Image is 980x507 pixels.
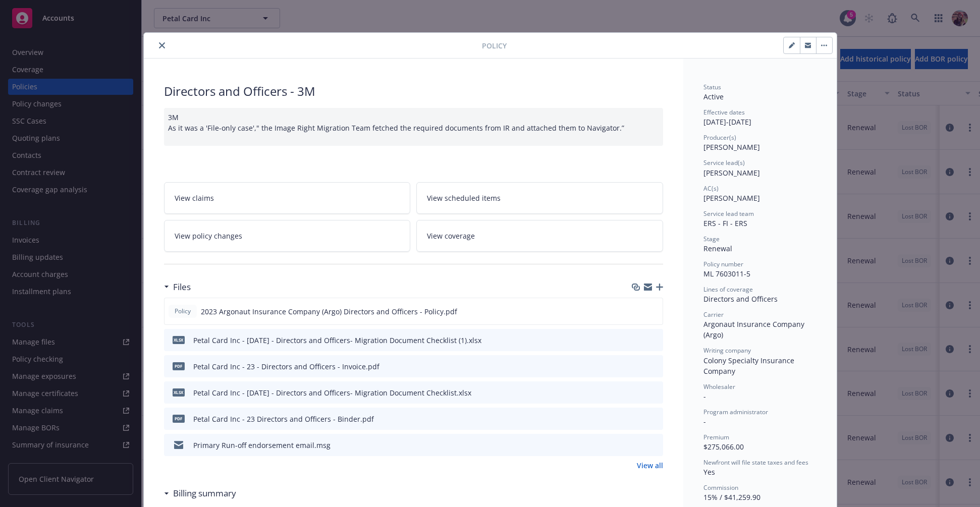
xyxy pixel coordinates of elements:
button: preview file [650,414,659,424]
button: preview file [650,387,659,398]
button: download file [634,335,642,346]
span: [PERSON_NAME] [703,142,760,152]
span: AC(s) [703,184,719,193]
span: pdf [173,415,185,422]
div: [DATE] - [DATE] [703,108,816,127]
button: download file [633,306,641,317]
span: Renewal [703,244,732,253]
div: Files [164,280,191,294]
div: 3M As it was a 'File-only case'," the Image Right Migration Team fetched the required documents f... [164,108,663,146]
span: [PERSON_NAME] [703,193,760,203]
div: Petal Card Inc - [DATE] - Directors and Officers- Migration Document Checklist.xlsx [193,387,471,398]
div: Primary Run-off endorsement email.msg [193,440,331,450]
h3: Files [173,280,191,294]
span: $275,066.00 [703,442,744,452]
span: Carrier [703,310,724,319]
span: Effective dates [703,108,745,117]
a: View all [637,460,663,471]
div: Directors and Officers [703,294,816,304]
span: Policy number [703,260,743,268]
div: Billing summary [164,487,236,500]
span: Program administrator [703,408,768,416]
span: - [703,417,706,426]
span: Service lead team [703,209,754,218]
button: preview file [650,335,659,346]
button: close [156,39,168,51]
a: View claims [164,182,411,214]
button: download file [634,361,642,372]
span: pdf [173,362,185,370]
span: Stage [703,235,720,243]
span: - [703,391,706,401]
span: View scheduled items [427,193,501,203]
span: Colony Specialty Insurance Company [703,356,796,376]
span: View policy changes [175,231,242,241]
span: xlsx [173,388,185,396]
span: Policy [482,40,507,51]
span: Commission [703,483,738,492]
span: Yes [703,467,715,477]
span: View claims [175,193,214,203]
span: View coverage [427,231,475,241]
button: preview file [650,361,659,372]
button: download file [634,387,642,398]
h3: Billing summary [173,487,236,500]
div: Petal Card Inc - [DATE] - Directors and Officers- Migration Document Checklist (1).xlsx [193,335,481,346]
span: Argonaut Insurance Company (Argo) [703,319,806,340]
span: Status [703,83,721,91]
button: preview file [650,440,659,450]
span: Newfront will file state taxes and fees [703,458,808,467]
span: Active [703,92,724,101]
span: [PERSON_NAME] [703,168,760,178]
span: Wholesaler [703,382,735,391]
button: download file [634,440,642,450]
button: download file [634,414,642,424]
a: View scheduled items [416,182,663,214]
span: Premium [703,433,729,441]
span: 15% / $41,259.90 [703,492,760,502]
span: Service lead(s) [703,158,745,167]
span: Lines of coverage [703,285,753,294]
span: ERS - FI - ERS [703,218,747,228]
div: Directors and Officers - 3M [164,83,663,100]
span: Producer(s) [703,133,736,142]
div: Petal Card Inc - 23 Directors and Officers - Binder.pdf [193,414,374,424]
span: 2023 Argonaut Insurance Company (Argo) Directors and Officers - Policy.pdf [201,306,457,317]
button: preview file [649,306,659,317]
span: Policy [173,307,193,316]
span: xlsx [173,336,185,344]
span: ML 7603011-5 [703,269,750,278]
span: Writing company [703,346,751,355]
a: View coverage [416,220,663,252]
div: Petal Card Inc - 23 - Directors and Officers - Invoice.pdf [193,361,379,372]
a: View policy changes [164,220,411,252]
